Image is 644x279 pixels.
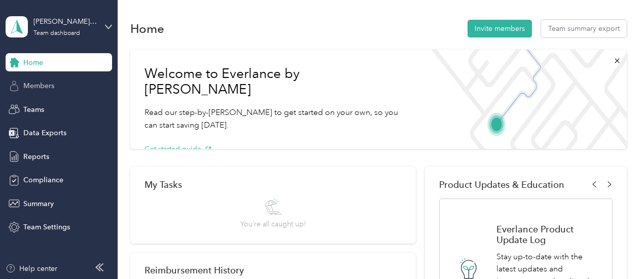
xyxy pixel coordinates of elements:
[145,66,409,98] h1: Welcome to Everlance by [PERSON_NAME]
[130,23,164,34] h1: Home
[439,179,564,190] span: Product Updates & Education
[423,50,626,149] img: Welcome to everlance
[145,144,212,154] button: Get started guide
[240,219,306,229] span: You’re all caught up!
[23,198,54,209] span: Summary
[6,263,57,274] button: Help center
[33,30,80,36] div: Team dashboard
[468,20,532,37] button: Invite members
[541,20,627,37] button: Team summary export
[23,81,54,91] span: Members
[23,104,44,115] span: Teams
[496,224,601,245] h1: Everlance Product Update Log
[23,57,43,68] span: Home
[33,16,97,27] div: [PERSON_NAME] Arterra
[23,151,49,162] span: Reports
[587,222,644,279] iframe: Everlance-gr Chat Button Frame
[23,175,63,185] span: Compliance
[23,222,70,232] span: Team Settings
[23,128,66,138] span: Data Exports
[145,265,244,275] h2: Reimbursement History
[145,106,409,131] p: Read our step-by-[PERSON_NAME] to get started on your own, so you can start saving [DATE].
[145,179,402,190] div: My Tasks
